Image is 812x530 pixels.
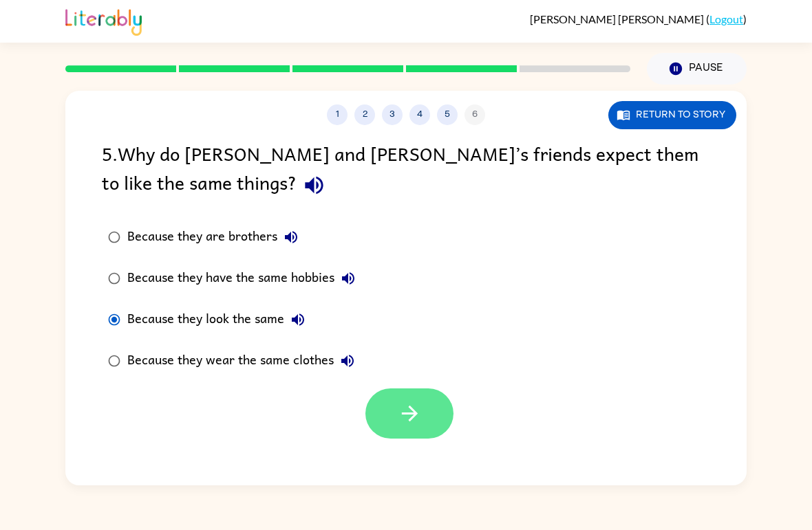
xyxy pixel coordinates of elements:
button: 1 [327,104,348,125]
button: Because they have the same hobbies [334,265,362,292]
button: Because they are brothers [277,223,305,251]
img: Literably [65,5,142,36]
div: Because they have the same hobbies [127,265,362,292]
div: Because they are brothers [127,223,305,251]
button: Return to story [608,101,736,129]
span: [PERSON_NAME] [PERSON_NAME] [530,12,706,25]
button: 5 [437,104,458,125]
a: Logout [709,12,743,25]
button: Because they look the same [284,306,312,333]
div: Because they look the same [127,306,312,333]
button: Because they wear the same clothes [334,347,361,375]
div: Because they wear the same clothes [127,347,361,375]
button: 4 [409,104,430,125]
button: 2 [354,104,375,125]
button: Pause [647,53,747,85]
button: 3 [382,104,403,125]
div: ( ) [530,12,747,25]
div: 5 . Why do [PERSON_NAME] and [PERSON_NAME]’s friends expect them to like the same things? [102,139,710,203]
